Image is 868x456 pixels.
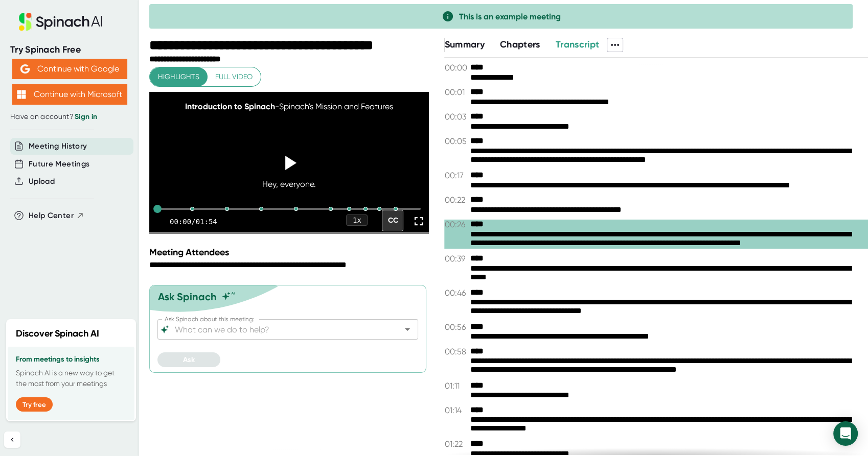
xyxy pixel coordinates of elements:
[157,352,220,367] button: Ask
[556,38,600,52] button: Transcript
[500,39,540,50] span: Chapters
[12,59,127,79] button: Continue with Google
[382,210,403,231] div: CC
[556,39,600,50] span: Transcript
[20,64,30,74] img: Aehbyd4JwY73AAAAAElFTkSuQmCC
[185,102,275,111] span: Introduction to Spinach
[400,322,415,337] button: Open
[185,101,393,112] div: - Spinach's Mission and Features
[444,87,467,98] span: 00:01
[183,355,195,364] span: Ask
[500,38,540,52] button: Chapters
[29,210,74,222] span: Help Center
[444,322,467,332] span: 00:56
[16,355,126,364] h3: From meetings to insights
[444,39,484,50] span: Summary
[346,214,368,226] div: 1 x
[170,218,217,226] div: 00:00 / 01:54
[215,70,253,83] span: Full video
[444,195,467,205] span: 00:22
[444,38,484,52] button: Summary
[150,67,208,86] button: Highlights
[444,220,467,230] span: 00:26
[4,431,20,448] button: Collapse sidebar
[833,421,858,446] div: Open Intercom Messenger
[444,171,467,181] span: 00:17
[16,397,53,412] button: Try free
[29,158,89,170] button: Future Meetings
[158,70,199,83] span: Highlights
[29,210,84,222] button: Help Center
[254,175,324,193] div: Hey, everyone.
[158,291,217,303] div: Ask Spinach
[444,288,467,298] span: 00:46
[16,327,99,341] h2: Discover Spinach AI
[29,140,87,152] button: Meeting History
[207,67,261,86] button: Full video
[444,405,467,416] span: 01:14
[173,322,385,337] input: What can we do to help?
[10,44,129,56] div: Try Spinach Free
[444,136,467,147] span: 00:05
[459,12,561,21] span: This is an example meeting
[444,254,467,264] span: 00:39
[444,381,467,391] span: 01:11
[149,247,431,258] div: Meeting Attendees
[12,84,127,105] button: Continue with Microsoft
[444,347,467,357] span: 00:58
[75,112,97,121] a: Sign in
[444,112,467,122] span: 00:03
[29,176,55,187] button: Upload
[444,63,467,73] span: 00:00
[16,368,126,389] p: Spinach AI is a new way to get the most from your meetings
[10,112,129,122] div: Have an account?
[444,439,467,449] span: 01:22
